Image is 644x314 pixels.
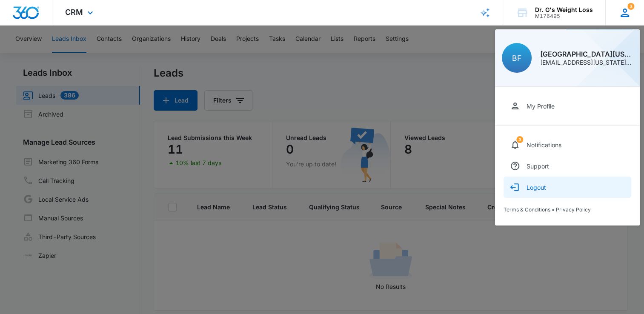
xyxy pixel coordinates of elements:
div: account name [535,6,593,13]
a: Privacy Policy [556,206,591,213]
div: My Profile [527,103,555,110]
div: notifications count [627,3,634,10]
div: account id [535,13,593,19]
div: Notifications [527,141,561,148]
a: Support [504,155,631,177]
button: Logout [504,177,631,198]
div: • [504,206,631,213]
span: BF [512,54,521,63]
div: notifications count [516,136,523,143]
div: Logout [527,184,546,191]
span: CRM [65,8,83,17]
a: notifications countNotifications [504,134,631,155]
a: My Profile [504,95,631,117]
div: Support [527,163,549,170]
div: [EMAIL_ADDRESS][US_STATE][DOMAIN_NAME] [540,60,633,66]
span: 3 [627,3,634,10]
a: Terms & Conditions [504,206,550,213]
span: 3 [516,136,523,143]
div: [GEOGRAPHIC_DATA][US_STATE] [540,51,633,57]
